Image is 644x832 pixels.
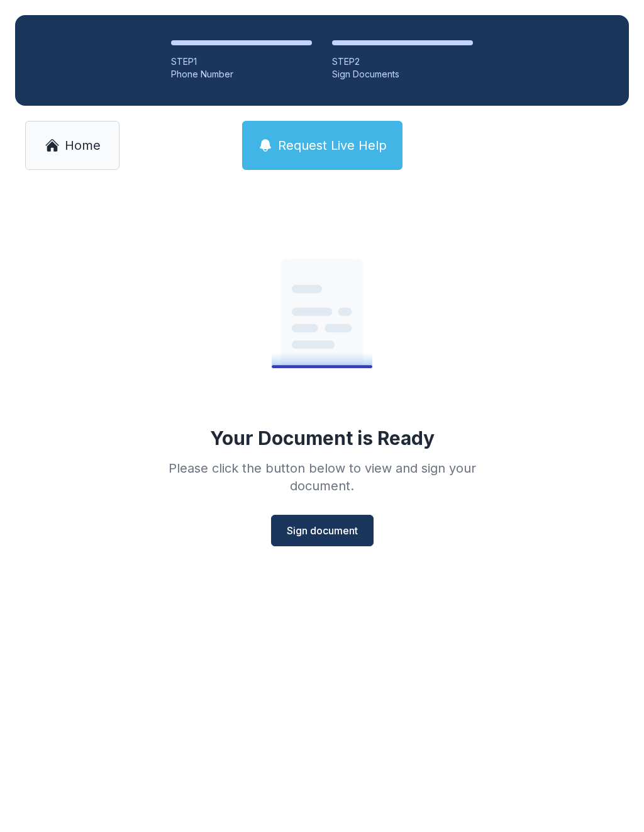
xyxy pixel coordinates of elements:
span: Request Live Help [278,137,387,154]
div: Sign Documents [332,68,473,81]
div: Please click the button below to view and sign your document. [141,459,503,495]
span: Home [65,137,101,154]
div: Your Document is Ready [210,427,435,449]
div: STEP 2 [332,55,473,68]
div: STEP 1 [171,55,312,68]
div: Phone Number [171,68,312,81]
span: Sign document [287,523,358,538]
